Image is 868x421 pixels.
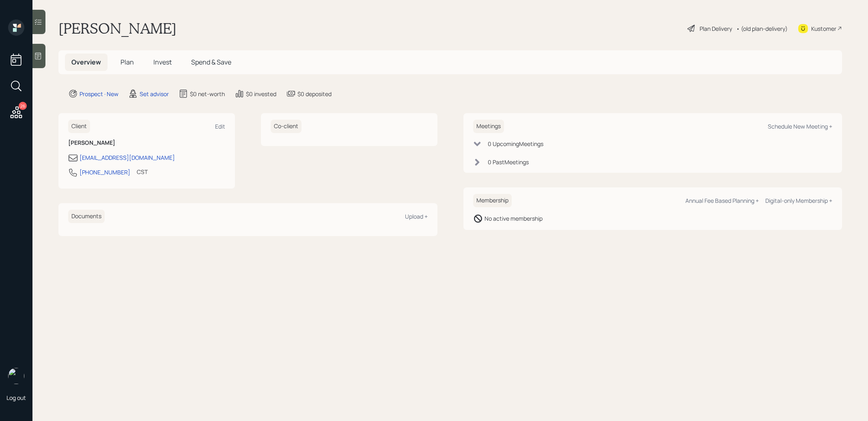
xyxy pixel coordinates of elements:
[765,197,832,204] div: Digital-only Membership +
[215,122,225,130] div: Edit
[297,90,332,98] div: $0 deposited
[68,140,225,146] h6: [PERSON_NAME]
[58,19,177,37] h1: [PERSON_NAME]
[473,194,512,207] h6: Membership
[68,120,90,133] h6: Client
[121,58,134,67] span: Plan
[71,58,101,67] span: Overview
[271,120,302,133] h6: Co-client
[473,120,504,133] h6: Meetings
[19,102,27,110] div: 26
[153,58,172,67] span: Invest
[768,122,832,130] div: Schedule New Meeting +
[68,210,105,223] h6: Documents
[811,24,836,33] div: Kustomer
[6,394,26,402] div: Log out
[246,90,276,98] div: $0 invested
[140,90,169,98] div: Set advisor
[80,153,175,162] div: [EMAIL_ADDRESS][DOMAIN_NAME]
[685,197,759,204] div: Annual Fee Based Planning +
[8,368,24,384] img: treva-nostdahl-headshot.png
[405,213,428,220] div: Upload +
[191,58,231,67] span: Spend & Save
[80,168,130,176] div: [PHONE_NUMBER]
[488,158,529,166] div: 0 Past Meeting s
[700,24,732,33] div: Plan Delivery
[80,90,118,98] div: Prospect · New
[137,168,148,176] div: CST
[190,90,225,98] div: $0 net-worth
[488,140,543,148] div: 0 Upcoming Meeting s
[485,214,543,223] div: No active membership
[736,24,788,33] div: • (old plan-delivery)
